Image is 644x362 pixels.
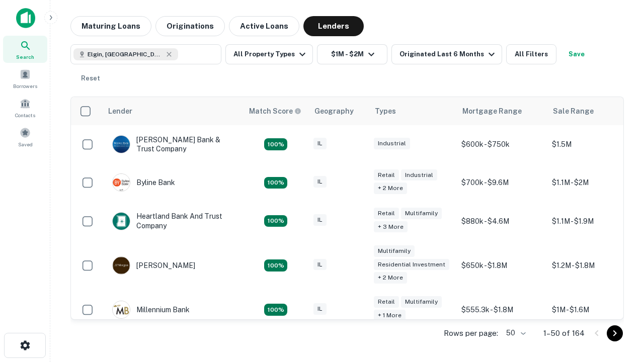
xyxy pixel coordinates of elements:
[399,48,498,60] div: Originated Last 6 Months
[113,174,130,191] img: picture
[313,138,327,149] div: IL
[506,44,556,64] button: All Filters
[113,136,130,153] img: picture
[102,97,243,125] th: Lender
[155,16,225,36] button: Originations
[314,105,354,117] div: Geography
[3,94,47,121] a: Contacts
[374,245,415,257] div: Multifamily
[108,105,132,117] div: Lender
[374,310,406,321] div: + 1 more
[456,291,547,329] td: $555.3k - $1.8M
[313,303,327,315] div: IL
[374,138,410,149] div: Industrial
[18,140,33,148] span: Saved
[607,325,623,341] button: Go to next page
[374,296,399,308] div: Retail
[264,215,287,227] div: Matching Properties: 20, hasApolloMatch: undefined
[391,44,502,64] button: Originated Last 6 Months
[456,202,547,240] td: $880k - $4.6M
[3,65,47,92] a: Borrowers
[456,125,547,163] td: $600k - $750k
[374,208,399,219] div: Retail
[313,259,327,270] div: IL
[88,50,163,59] span: Elgin, [GEOGRAPHIC_DATA], [GEOGRAPHIC_DATA]
[15,111,35,119] span: Contacts
[594,282,644,330] iframe: Chat Widget
[313,214,327,226] div: IL
[13,82,37,90] span: Borrowers
[74,68,107,88] button: Reset
[401,169,437,181] div: Industrial
[3,123,47,150] a: Saved
[369,97,456,125] th: Types
[70,16,151,36] button: Maturing Loans
[317,44,387,64] button: $1M - $2M
[112,135,233,153] div: [PERSON_NAME] Bank & Trust Company
[547,202,637,240] td: $1.1M - $1.9M
[113,257,130,274] img: picture
[547,240,637,291] td: $1.2M - $1.8M
[547,97,637,125] th: Sale Range
[308,97,369,125] th: Geography
[243,97,308,125] th: Capitalize uses an advanced AI algorithm to match your search with the best lender. The match sco...
[462,105,522,117] div: Mortgage Range
[374,183,407,194] div: + 2 more
[374,272,407,284] div: + 2 more
[112,256,195,275] div: [PERSON_NAME]
[249,106,299,117] h6: Match Score
[560,44,593,64] button: Save your search to get updates of matches that match your search criteria.
[502,326,527,340] div: 50
[303,16,364,36] button: Lenders
[249,106,301,117] div: Capitalize uses an advanced AI algorithm to match your search with the best lender. The match sco...
[264,138,287,150] div: Matching Properties: 28, hasApolloMatch: undefined
[264,259,287,271] div: Matching Properties: 24, hasApolloMatch: undefined
[112,173,175,192] div: Byline Bank
[112,301,190,319] div: Millennium Bank
[456,163,547,202] td: $700k - $9.6M
[456,97,547,125] th: Mortgage Range
[547,163,637,202] td: $1.1M - $2M
[374,169,399,181] div: Retail
[543,327,585,339] p: 1–50 of 164
[113,301,130,318] img: picture
[229,16,299,36] button: Active Loans
[547,125,637,163] td: $1.5M
[444,327,498,339] p: Rows per page:
[16,53,34,61] span: Search
[374,259,449,270] div: Residential Investment
[313,176,327,188] div: IL
[401,296,442,308] div: Multifamily
[553,105,594,117] div: Sale Range
[16,8,35,28] img: capitalize-icon.png
[374,221,408,233] div: + 3 more
[113,213,130,230] img: picture
[456,240,547,291] td: $650k - $1.8M
[264,304,287,316] div: Matching Properties: 16, hasApolloMatch: undefined
[547,291,637,329] td: $1M - $1.6M
[112,212,233,230] div: Heartland Bank And Trust Company
[264,177,287,189] div: Matching Properties: 18, hasApolloMatch: undefined
[225,44,313,64] button: All Property Types
[3,36,47,63] a: Search
[375,105,396,117] div: Types
[401,208,442,219] div: Multifamily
